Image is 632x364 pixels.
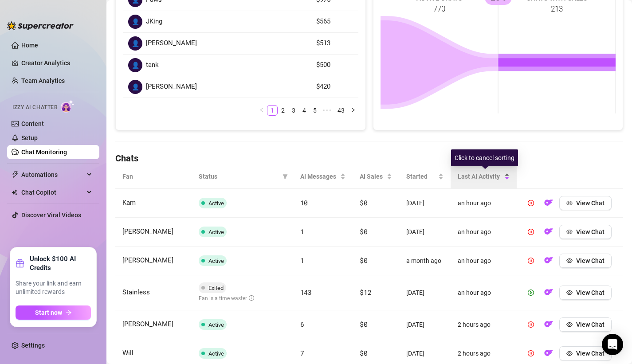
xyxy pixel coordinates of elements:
span: eye [566,229,573,235]
span: 1 [300,256,304,265]
span: AI Sales [360,172,385,181]
li: Next Page [348,105,358,116]
td: [DATE] [399,275,451,310]
span: left [259,107,264,113]
div: Open Intercom Messenger [602,334,623,355]
a: Settings [21,342,45,349]
button: right [348,105,358,116]
button: Start nowarrow-right [16,305,91,320]
h4: Chats [115,152,623,164]
span: pause-circle [528,229,534,235]
article: $420 [316,82,353,92]
span: right [350,107,356,113]
span: Will [122,349,133,357]
th: Started [399,164,451,189]
span: eye [566,290,573,296]
span: $0 [360,348,367,357]
img: OF [544,256,553,265]
img: AI Chatter [61,100,75,113]
span: filter [283,174,288,179]
span: 7 [300,348,304,357]
span: View Chat [576,289,605,296]
td: 2 hours ago [451,310,517,339]
span: Active [208,200,224,207]
span: ••• [320,105,334,116]
div: 👤 [128,58,142,72]
span: pause-circle [528,258,534,264]
button: OF [542,286,556,300]
th: AI Sales [353,164,399,189]
button: OF [542,317,556,332]
a: Content [21,120,44,127]
img: OF [544,348,553,357]
a: 3 [289,106,298,115]
img: OF [544,227,553,236]
span: [PERSON_NAME] [122,256,173,264]
span: Active [208,258,224,264]
li: 2 [278,105,288,116]
span: info-circle [249,295,254,301]
span: Kam [122,199,136,207]
span: eye [566,321,573,328]
a: Home [21,42,38,49]
img: Chat Copilot [12,189,17,196]
img: OF [544,198,553,207]
a: OF [542,230,556,237]
a: OF [542,323,556,330]
span: Exited [208,285,224,291]
li: Next 5 Pages [320,105,334,116]
button: View Chat [559,286,612,300]
th: Fan [115,164,192,189]
span: Active [208,321,224,328]
span: $0 [360,320,367,329]
span: Active [208,229,224,235]
span: 1 [300,227,304,236]
button: OF [542,225,556,239]
span: pause-circle [528,200,534,206]
a: OF [542,352,556,359]
span: tank [146,60,159,70]
span: pause-circle [528,350,534,356]
button: left [256,105,267,116]
article: $513 [316,38,353,49]
span: Chat Copilot [21,185,84,200]
span: Automations [21,168,84,182]
td: a month ago [399,247,451,275]
a: 4 [299,106,309,115]
td: [DATE] [399,189,451,218]
span: Stainless [122,288,150,296]
div: Click to cancel sorting [451,149,518,166]
a: Team Analytics [21,77,65,84]
span: 143 [300,288,312,297]
img: logo-BBDzfeDw.svg [7,21,74,30]
td: an hour ago [451,247,517,275]
span: arrow-right [66,309,72,316]
th: Last AI Activity [451,164,517,189]
img: OF [544,320,553,329]
button: View Chat [559,196,612,210]
td: an hour ago [451,189,517,218]
span: filter [281,170,290,183]
a: 1 [267,106,277,115]
span: 10 [300,198,308,207]
a: Chat Monitoring [21,149,67,156]
span: eye [566,200,573,206]
button: View Chat [559,346,612,360]
span: Status [199,172,279,181]
span: AI Messages [300,172,339,181]
span: [PERSON_NAME] [146,82,197,92]
a: 43 [335,106,347,115]
span: Share your link and earn unlimited rewards [16,279,91,297]
span: play-circle [528,290,534,296]
td: [DATE] [399,310,451,339]
span: $12 [360,288,371,297]
button: OF [542,196,556,210]
span: View Chat [576,321,605,328]
span: Last AI Activity [458,172,502,181]
span: Start now [35,309,62,316]
span: gift [16,259,24,268]
td: an hour ago [451,218,517,247]
a: Setup [21,134,38,141]
span: [PERSON_NAME] [122,320,173,328]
